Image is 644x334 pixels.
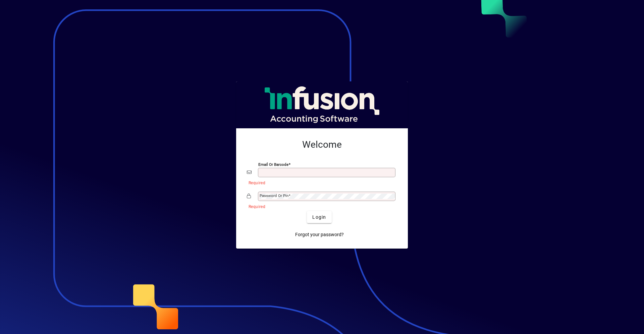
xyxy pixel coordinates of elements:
[247,139,397,150] h2: Welcome
[307,211,331,223] button: Login
[249,203,392,210] mat-error: Required
[260,193,288,198] mat-label: Password or Pin
[295,231,344,238] span: Forgot your password?
[249,179,392,186] mat-error: Required
[258,162,288,167] mat-label: Email or Barcode
[292,228,346,241] a: Forgot your password?
[312,214,326,221] span: Login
